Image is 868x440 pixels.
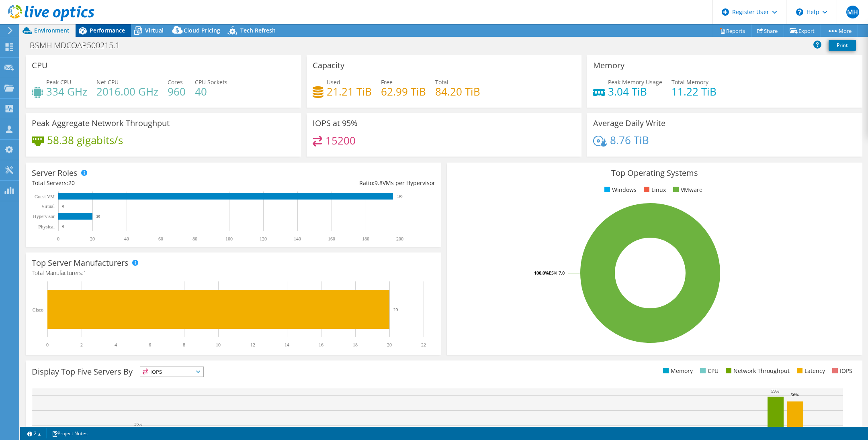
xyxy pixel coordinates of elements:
text: 20 [90,236,95,242]
text: Guest VM [35,194,55,200]
text: 2 [80,342,83,348]
h3: Server Roles [32,169,78,177]
a: Export [784,24,821,37]
text: 200 [396,236,403,242]
li: Latency [795,367,825,375]
a: Project Notes [46,428,93,438]
span: 20 [68,179,75,187]
text: 0 [57,236,59,242]
a: More [821,24,858,37]
h3: Top Server Manufacturers [32,259,129,267]
h4: 15200 [325,136,356,145]
text: 20 [393,307,398,312]
tspan: ESXi 7.0 [549,270,565,276]
li: Memory [661,367,693,375]
text: 8 [183,342,185,348]
span: Tech Refresh [240,26,276,34]
span: 9.8 [375,179,383,187]
text: 4 [115,342,117,348]
span: Peak CPU [46,78,71,86]
h3: Peak Aggregate Network Throughput [32,119,170,128]
span: MH [846,6,859,18]
li: Windows [602,185,637,194]
span: Virtual [145,26,164,34]
span: Total Memory [671,78,708,86]
text: 6 [149,342,151,348]
li: Linux [642,185,666,194]
span: Used [327,78,340,86]
h1: BSMH MDCOAP500215.1 [26,41,132,50]
span: Total [435,78,448,86]
span: Peak Memory Usage [608,78,662,86]
text: 20 [96,214,100,218]
h3: Top Operating Systems [453,169,856,177]
text: 22 [421,342,426,348]
h3: IOPS at 95% [313,119,358,128]
text: 180 [362,236,369,242]
text: 140 [294,236,301,242]
text: 60 [158,236,163,242]
span: CPU Sockets [195,78,227,86]
text: 33% [811,426,819,431]
h3: Capacity [313,61,344,70]
text: Cisco [33,307,43,313]
text: 160 [328,236,335,242]
h4: 21.21 TiB [327,87,372,96]
text: 0 [46,342,49,348]
a: 2 [22,428,47,438]
text: 14 [285,342,289,348]
h4: 8.76 TiB [610,136,649,145]
span: Cloud Pricing [184,26,220,34]
svg: \n [796,8,803,16]
text: 10 [216,342,221,348]
span: Free [381,78,393,86]
h4: 2016.00 GHz [96,87,158,96]
a: Share [751,24,784,37]
text: 56% [791,392,799,397]
h3: CPU [32,61,48,70]
text: Hypervisor [33,214,55,219]
text: 12 [250,342,255,348]
h4: Total Manufacturers: [32,269,435,277]
h3: Memory [593,61,624,70]
h3: Average Daily Write [593,119,665,128]
text: 40 [124,236,129,242]
h4: 40 [195,87,227,96]
span: IOPS [140,367,203,377]
div: Ratio: VMs per Hypervisor [233,179,435,187]
h4: 84.20 TiB [435,87,480,96]
a: Reports [713,24,751,37]
text: 0 [62,224,64,228]
h4: 11.22 TiB [671,87,717,96]
text: 36% [134,422,142,426]
li: Network Throughput [724,367,790,375]
li: CPU [698,367,719,375]
text: 80 [192,236,197,242]
text: 120 [260,236,267,242]
h4: 62.99 TiB [381,87,426,96]
span: Net CPU [96,78,119,86]
text: 18 [353,342,358,348]
span: Cores [168,78,183,86]
text: 16 [319,342,323,348]
span: 1 [83,269,86,277]
div: Total Servers: [32,179,233,187]
h4: 960 [168,87,186,96]
text: 20 [387,342,392,348]
h4: 58.38 gigabits/s [47,136,123,145]
text: 100 [225,236,233,242]
text: 196 [397,194,403,198]
tspan: 100.0% [534,270,549,276]
h4: 334 GHz [46,87,87,96]
span: Environment [34,26,70,34]
a: Print [829,40,856,51]
li: VMware [671,185,702,194]
span: Performance [90,26,125,34]
li: IOPS [830,367,852,375]
text: 0 [62,204,64,208]
h4: 3.04 TiB [608,87,662,96]
text: Physical [38,224,55,230]
text: 59% [771,389,779,393]
text: Virtual [41,204,55,209]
